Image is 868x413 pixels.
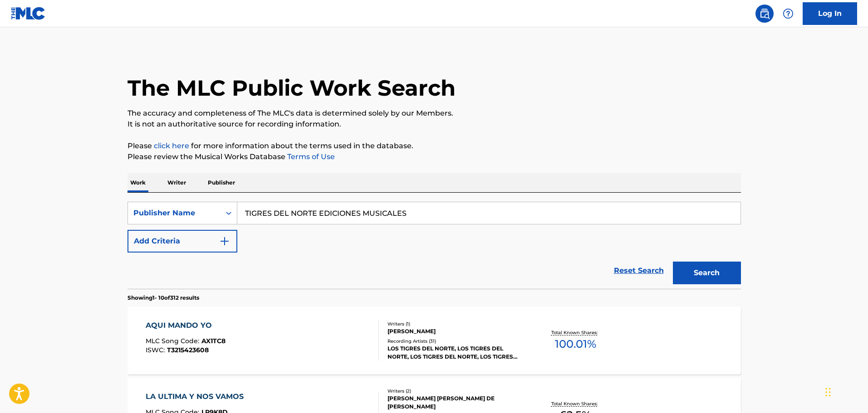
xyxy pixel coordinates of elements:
img: MLC Logo [11,7,46,20]
span: ISWC : [146,346,167,354]
a: Log In [803,2,857,25]
span: MLC Song Code : [146,337,201,345]
div: Writers ( 2 ) [387,388,525,394]
p: Please review the Musical Works Database [128,151,741,162]
div: AQUI MANDO YO [146,320,226,331]
a: AQUI MANDO YOMLC Song Code:AX1TC8ISWC:T3215423608Writers (1)[PERSON_NAME]Recording Artists (31)LO... [128,306,741,374]
a: click here [154,141,189,150]
span: T3215423608 [167,346,209,354]
p: Total Known Shares: [551,400,600,407]
p: Please for more information about the terms used in the database. [128,141,741,151]
p: Total Known Shares: [551,329,600,336]
a: Public Search [755,5,774,23]
a: Reset Search [609,261,668,281]
div: [PERSON_NAME] [387,327,525,335]
div: Drag [825,379,831,406]
form: Search Form [128,202,741,289]
p: Publisher [205,173,238,192]
div: Writers ( 1 ) [387,321,525,327]
div: Publisher Name [133,208,215,219]
span: AX1TC8 [201,337,226,345]
p: Work [128,173,148,192]
button: Add Criteria [128,230,237,253]
img: 9d2ae6d4665cec9f34b9.svg [219,236,230,247]
div: LA ULTIMA Y NOS VAMOS [146,391,248,402]
p: The accuracy and completeness of The MLC's data is determined solely by our Members. [128,108,741,119]
h1: The MLC Public Work Search [128,74,456,102]
button: Search [673,262,741,284]
p: Writer [165,173,189,192]
img: help [783,8,794,19]
div: Help [779,5,797,23]
img: search [759,8,770,19]
div: LOS TIGRES DEL NORTE, LOS TIGRES DEL NORTE, LOS TIGRES DEL NORTE, LOS TIGRES DEL NORTE, LOS TIGRE... [387,345,525,361]
p: It is not an authoritative source for recording information. [128,119,741,130]
p: Showing 1 - 10 of 312 results [128,294,199,302]
span: 100.01 % [555,336,596,352]
iframe: Chat Widget [823,369,868,413]
div: Recording Artists ( 31 ) [387,338,525,345]
div: [PERSON_NAME] [PERSON_NAME] DE [PERSON_NAME] [387,394,525,411]
a: Terms of Use [285,152,335,161]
